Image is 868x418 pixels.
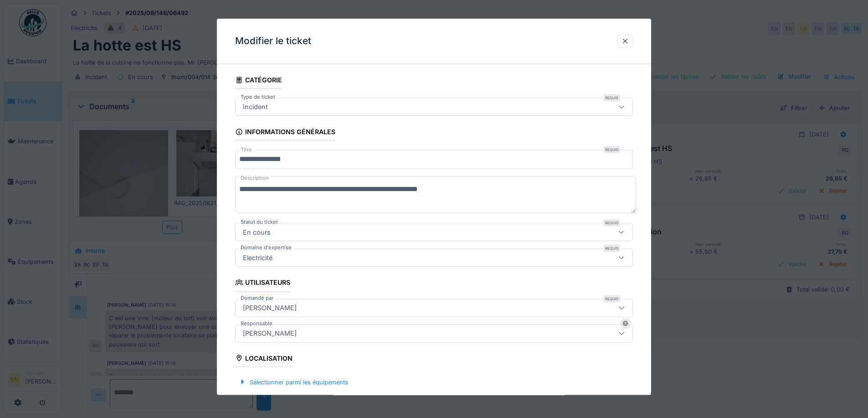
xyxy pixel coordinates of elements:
div: En cours [239,227,274,237]
div: Utilisateurs [235,276,290,292]
div: Catégorie [235,73,282,89]
h3: Modifier le ticket [235,35,311,47]
div: Localisation [235,352,293,367]
div: Requis [603,295,620,302]
div: Sélectionner parmi les équipements [235,376,352,388]
label: Titre [239,146,254,154]
div: Requis [603,220,620,227]
div: Incident [239,102,272,112]
div: Requis [603,146,620,154]
div: Requis [603,245,620,252]
div: [PERSON_NAME] [239,303,300,313]
label: Demandé par [239,294,275,302]
div: Electricité [239,253,276,263]
div: [PERSON_NAME] [239,328,300,338]
label: Responsable [239,320,274,327]
div: Requis [603,94,620,101]
div: Informations générales [235,125,335,141]
label: Statut du ticket [239,219,280,227]
label: Type de ticket [239,93,277,101]
label: Description [239,173,271,184]
label: Domaine d'expertise [239,244,293,252]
